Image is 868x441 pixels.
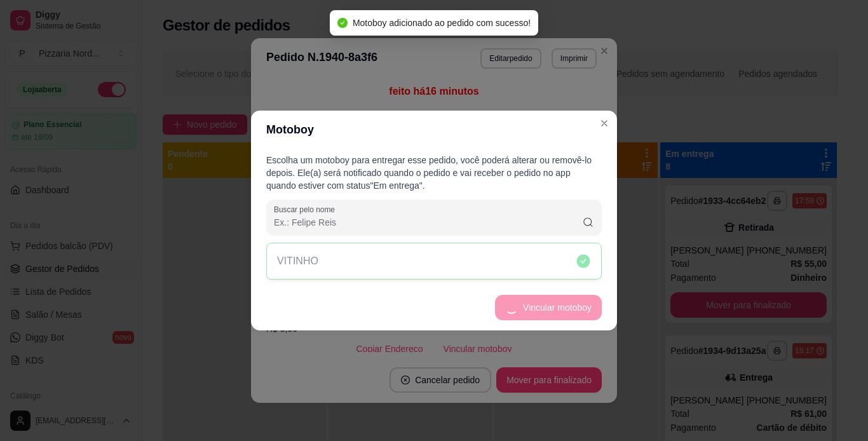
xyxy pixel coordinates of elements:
[266,154,602,192] p: Escolha um motoboy para entregar esse pedido, você poderá alterar ou removê-lo depois. Ele(a) ser...
[353,18,531,28] span: Motoboy adicionado ao pedido com sucesso!
[251,111,617,149] header: Motoboy
[274,216,582,229] input: Buscar pelo nome
[274,204,339,215] label: Buscar pelo nome
[337,18,348,28] span: check-circle
[277,254,318,269] p: VITINHO
[594,113,614,133] button: Close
